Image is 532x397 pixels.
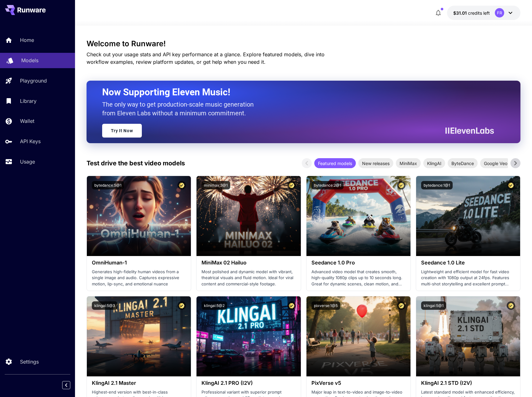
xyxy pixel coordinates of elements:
[480,160,511,167] span: Google Veo
[201,380,296,386] h3: KlingAI 2.1 PRO (I2V)
[20,36,34,44] p: Home
[421,380,515,386] h3: KlingAI 2.1 STD (I2V)
[92,181,124,189] button: bytedance:5@1
[196,296,301,376] img: alt
[201,269,296,287] p: Most polished and dynamic model with vibrant, theatrical visuals and fluid motion. Ideal for vira...
[314,160,356,167] span: Featured models
[20,77,47,84] p: Playground
[67,379,75,391] div: Collapse sidebar
[480,158,511,168] div: Google Veo
[20,158,35,165] p: Usage
[21,57,38,64] p: Models
[287,301,296,310] button: Certified Model – Vetted for best performance and includes a commercial license.
[87,296,191,376] img: alt
[396,158,421,168] div: MiniMax
[421,260,515,266] h3: Seedance 1.0 Lite
[423,158,445,168] div: KlingAI
[20,117,34,125] p: Wallet
[201,260,296,266] h3: MiniMax 02 Hailuo
[20,97,37,105] p: Library
[314,158,356,168] div: Featured models
[87,51,325,65] span: Check out your usage stats and API key performance at a glance. Explore featured models, dive int...
[396,160,421,167] span: MiniMax
[397,301,405,310] button: Certified Model – Vetted for best performance and includes a commercial license.
[447,6,520,20] button: $31.00546FR
[397,181,405,189] button: Certified Model – Vetted for best performance and includes a commercial license.
[177,181,186,189] button: Certified Model – Vetted for best performance and includes a commercial license.
[92,301,117,310] button: klingai:5@3
[421,301,446,310] button: klingai:5@1
[102,86,490,98] h2: Now Supporting Eleven Music!
[448,158,478,168] div: ByteDance
[495,8,504,18] div: FR
[416,176,520,256] img: alt
[20,358,39,365] p: Settings
[421,269,515,287] p: Lightweight and efficient model for fast video creation with 1080p output at 24fps. Features mult...
[311,260,405,266] h3: Seedance 1.0 Pro
[423,160,445,167] span: KlingAI
[87,158,185,168] p: Test drive the best video models
[306,176,410,256] img: alt
[468,10,490,16] span: credits left
[311,269,405,287] p: Advanced video model that creates smooth, high-quality 1080p clips up to 10 seconds long. Great f...
[177,301,186,310] button: Certified Model – Vetted for best performance and includes a commercial license.
[102,124,142,138] a: Try It Now
[201,301,227,310] button: klingai:5@2
[421,181,453,189] button: bytedance:1@1
[453,10,468,16] span: $31.01
[358,158,393,168] div: New releases
[448,160,478,167] span: ByteDance
[306,296,410,376] img: alt
[87,39,521,48] h3: Welcome to Runware!
[358,160,393,167] span: New releases
[102,100,258,118] p: The only way to get production-scale music generation from Eleven Labs without a minimum commitment.
[20,138,41,145] p: API Keys
[311,181,344,189] button: bytedance:2@1
[453,10,490,16] div: $31.00546
[92,260,186,266] h3: OmniHuman‑1
[92,380,186,386] h3: KlingAI 2.1 Master
[92,269,186,287] p: Generates high-fidelity human videos from a single image and audio. Captures expressive motion, l...
[62,381,70,389] button: Collapse sidebar
[416,296,520,376] img: alt
[311,301,340,310] button: pixverse:1@5
[201,181,230,189] button: minimax:3@1
[311,380,405,386] h3: PixVerse v5
[507,301,515,310] button: Certified Model – Vetted for best performance and includes a commercial license.
[87,176,191,256] img: alt
[196,176,301,256] img: alt
[507,181,515,189] button: Certified Model – Vetted for best performance and includes a commercial license.
[287,181,296,189] button: Certified Model – Vetted for best performance and includes a commercial license.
